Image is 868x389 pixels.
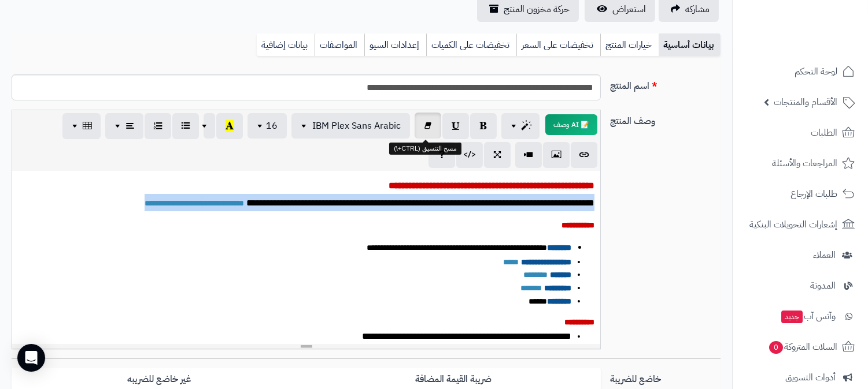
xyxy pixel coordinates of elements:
a: السلات المتروكة0 [740,333,861,361]
a: بيانات أساسية [659,33,721,57]
button: IBM Plex Sans Arabic [291,113,410,139]
a: المدونة [740,272,861,300]
a: المواصفات [315,33,364,57]
img: logo-2.png [789,29,857,53]
span: 16 [266,119,278,133]
span: السلات المتروكة [768,339,837,355]
label: اسم المنتج [605,74,725,93]
a: إشعارات التحويلات البنكية [740,211,861,238]
span: العملاء [813,247,836,263]
span: 0 [769,341,783,354]
a: الطلبات [740,119,861,147]
span: لوحة التحكم [795,63,837,80]
span: إشعارات التحويلات البنكية [749,216,837,233]
span: حركة مخزون المنتج [504,2,570,16]
span: المدونة [810,278,836,294]
a: المراجعات والأسئلة [740,149,861,177]
div: Open Intercom Messenger [17,344,45,372]
span: طلبات الإرجاع [791,186,837,202]
span: مشاركه [685,2,710,16]
span: أدوات التسويق [785,369,836,386]
div: مسح التنسيق (CTRL+\) [389,143,461,155]
a: تخفيضات على الكميات [426,33,516,57]
a: خيارات المنتج [600,33,659,57]
label: وصف المنتج [605,110,725,128]
span: جديد [781,311,803,323]
button: 16 [248,113,287,139]
span: IBM Plex Sans Arabic [312,119,401,133]
span: الطلبات [811,125,837,141]
label: خاضع للضريبة [605,368,725,386]
button: 📝 AI وصف [545,114,597,135]
a: تخفيضات على السعر [516,33,600,57]
a: العملاء [740,241,861,269]
span: وآتس آب [780,308,836,324]
a: إعدادات السيو [364,33,426,57]
a: لوحة التحكم [740,58,861,85]
span: الأقسام والمنتجات [774,94,837,110]
a: وآتس آبجديد [740,302,861,330]
span: المراجعات والأسئلة [772,155,837,171]
a: بيانات إضافية [257,33,315,57]
span: استعراض [612,2,646,16]
a: طلبات الإرجاع [740,180,861,208]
